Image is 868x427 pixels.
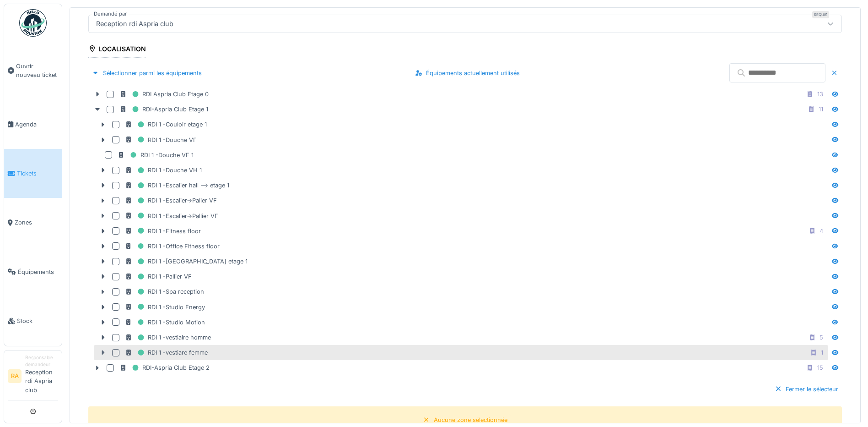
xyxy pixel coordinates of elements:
[125,225,201,237] div: RDI 1 -Fitness floor
[4,42,62,100] a: Ouvrir nouveau ticket
[125,210,218,222] div: RDI 1 -Escalier->Pallier VF
[25,354,58,398] li: Reception rdi Aspria club
[812,11,829,18] div: Requis
[16,62,58,79] span: Ouvrir nouveau ticket
[819,227,823,235] div: 4
[125,119,207,130] div: RDI 1 -Couloir etage 1
[4,198,62,247] a: Zones
[15,218,58,227] span: Zones
[119,362,210,373] div: RDI-Aspria Club Etage 2
[92,19,177,29] div: Reception rdi Aspria club
[411,67,523,79] div: Équipements actuellement utilisés
[4,149,62,198] a: Tickets
[119,104,208,115] div: RDI-Aspria Club Etage 1
[17,317,58,325] span: Stock
[19,9,47,37] img: Badge_color-CXgf-gQk.svg
[125,332,211,343] div: RDI 1 -vestiaire homme
[125,180,229,191] div: RDI 1 -Escalier hall --> etage 1
[125,195,217,206] div: RDI 1 -Escalier->Palier VF
[118,149,194,161] div: RDI 1 -Douche VF 1
[771,383,842,395] div: Fermer le sélecteur
[15,120,58,129] span: Agenda
[8,354,58,400] a: RA Responsable demandeurReception rdi Aspria club
[125,286,204,297] div: RDI 1 -Spa reception
[125,301,205,313] div: RDI 1 -Studio Energy
[8,369,22,383] li: RA
[92,10,129,18] label: Demandé par
[125,241,220,252] div: RDI 1 -Office Fitness floor
[125,256,248,267] div: RDI 1 -[GEOGRAPHIC_DATA] etage 1
[819,105,823,114] div: 11
[4,296,62,345] a: Stock
[819,333,823,342] div: 5
[821,348,823,357] div: 1
[817,90,823,99] div: 13
[18,268,58,276] span: Équipements
[125,347,208,358] div: RDI 1 -vestiare femme
[4,100,62,149] a: Agenda
[434,416,507,424] div: Aucune zone sélectionnée
[25,354,58,368] div: Responsable demandeur
[88,42,146,58] div: Localisation
[17,169,58,178] span: Tickets
[88,67,205,79] div: Sélectionner parmi les équipements
[119,88,209,100] div: RDI Aspria Club Etage 0
[125,164,202,176] div: RDI 1 -Douche VH 1
[125,271,192,282] div: RDI 1 -Pallier VF
[125,317,205,328] div: RDI 1 -Studio Motion
[4,247,62,296] a: Équipements
[817,363,823,372] div: 15
[125,134,197,146] div: RDI 1 -Douche VF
